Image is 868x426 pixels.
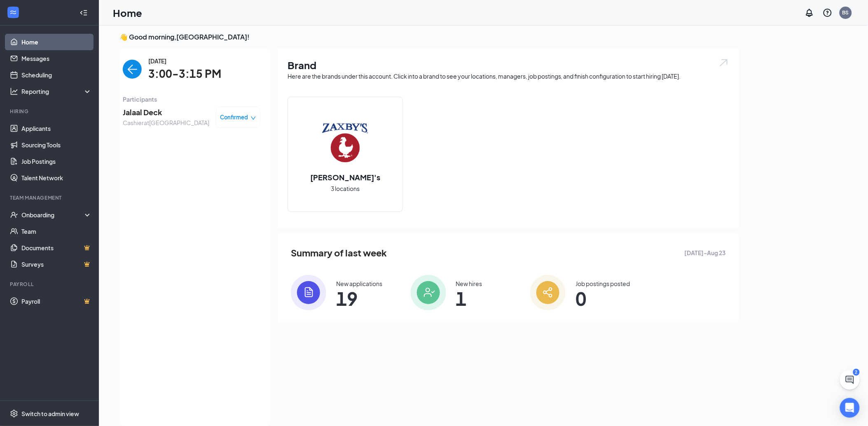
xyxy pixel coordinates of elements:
[718,58,729,68] img: open.6027fd2a22e1237b5b06.svg
[10,281,90,288] div: Payroll
[21,67,92,83] a: Scheduling
[576,291,630,306] span: 0
[21,34,92,50] a: Home
[336,279,382,288] div: New applications
[291,275,326,310] img: icon
[21,170,92,186] a: Talent Network
[148,65,221,82] span: 3:00-3:15 PM
[123,118,209,127] span: Cashier at [GEOGRAPHIC_DATA]
[148,56,221,65] span: [DATE]
[411,275,446,310] img: icon
[21,410,79,418] div: Switch to admin view
[10,108,90,115] div: Hiring
[21,137,92,153] a: Sourcing Tools
[576,279,630,288] div: Job postings posted
[685,248,726,257] span: [DATE] - Aug 23
[805,8,814,18] svg: Notifications
[21,211,85,219] div: Onboarding
[21,153,92,170] a: Job Postings
[21,87,92,95] div: Reporting
[530,275,566,310] img: icon
[9,8,17,16] svg: WorkstreamLogo
[456,291,482,306] span: 1
[845,375,855,385] svg: ChatActive
[823,8,833,18] svg: QuestionInfo
[456,279,482,288] div: New hires
[21,293,92,310] a: PayrollCrown
[842,9,849,16] div: BS
[10,211,18,219] svg: UserCheck
[21,223,92,240] a: Team
[123,60,142,79] button: back-button
[10,410,18,418] svg: Settings
[288,72,729,80] div: Here are the brands under this account. Click into a brand to see your locations, managers, job p...
[220,113,248,121] span: Confirmed
[331,184,360,193] span: 3 locations
[21,256,92,272] a: SurveysCrown
[302,172,388,182] h2: [PERSON_NAME]'s
[10,194,90,201] div: Team Management
[123,107,209,118] span: Jalaal Deck
[336,291,382,306] span: 19
[10,87,18,95] svg: Analysis
[21,50,92,67] a: Messages
[291,246,387,260] span: Summary of last week
[80,9,88,17] svg: Collapse
[250,115,256,121] span: down
[853,369,860,376] div: 2
[840,370,860,390] button: ChatActive
[21,120,92,137] a: Applicants
[113,6,142,20] h1: Home
[119,33,739,42] h3: 👋 Good morning, [GEOGRAPHIC_DATA] !
[840,398,860,418] div: Open Intercom Messenger
[288,58,729,72] h1: Brand
[319,116,372,169] img: Zaxby's
[21,240,92,256] a: DocumentsCrown
[123,95,260,104] span: Participants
